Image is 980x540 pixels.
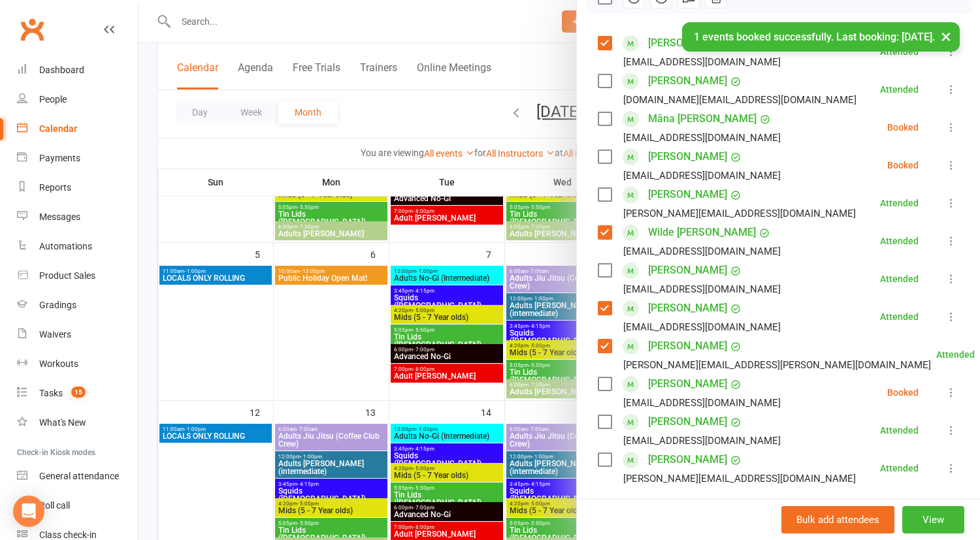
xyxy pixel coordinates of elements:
a: [PERSON_NAME] [648,184,727,205]
a: Roll call [17,491,138,520]
a: [PERSON_NAME] [648,71,727,91]
div: Tasks [39,388,63,398]
div: Booked [887,123,919,132]
div: Class check-in [39,530,97,540]
a: Tasks 15 [17,379,138,408]
div: Attended [936,350,975,359]
a: [PERSON_NAME] [648,411,727,432]
div: Booked [887,161,919,170]
a: Waivers [17,320,138,349]
div: 1 events booked successfully. Last booking: [DATE]. [682,22,960,52]
div: What's New [39,417,86,428]
div: Automations [39,241,92,251]
div: [EMAIL_ADDRESS][DOMAIN_NAME] [623,394,781,411]
div: Attended [880,426,919,435]
a: Wilde [PERSON_NAME] [648,222,756,243]
div: Attended [880,236,919,246]
button: View [902,506,964,533]
a: [PERSON_NAME] [648,260,727,281]
div: Reports [39,182,71,193]
a: People [17,85,138,114]
div: [EMAIL_ADDRESS][DOMAIN_NAME] [623,243,781,260]
div: [EMAIL_ADDRESS][DOMAIN_NAME] [623,129,781,146]
a: Automations [17,232,138,261]
a: [PERSON_NAME] [648,373,727,394]
a: General attendance kiosk mode [17,462,138,491]
div: Booked [887,388,919,397]
div: [EMAIL_ADDRESS][DOMAIN_NAME] [623,54,781,71]
div: Calendar [39,123,77,134]
div: Payments [39,153,80,163]
div: Waivers [39,329,71,340]
a: Clubworx [16,13,48,46]
a: What's New [17,408,138,437]
div: People [39,94,67,104]
a: [PERSON_NAME] [648,298,727,319]
div: Attended [880,47,919,56]
a: Payments [17,144,138,173]
div: [PERSON_NAME][EMAIL_ADDRESS][PERSON_NAME][DOMAIN_NAME] [623,357,931,373]
div: Roll call [39,500,70,511]
a: [PERSON_NAME] [648,449,727,470]
div: Open Intercom Messenger [13,496,44,527]
div: [EMAIL_ADDRESS][DOMAIN_NAME] [623,167,781,184]
div: Attended [880,85,919,94]
div: Attended [880,274,919,283]
div: Product Sales [39,270,95,281]
a: Māna [PERSON_NAME] [648,108,757,129]
div: [PERSON_NAME][EMAIL_ADDRESS][DOMAIN_NAME] [623,205,856,222]
a: Workouts [17,349,138,379]
a: Messages [17,202,138,232]
div: Attended [880,312,919,321]
div: Messages [39,212,80,222]
a: Reports [17,173,138,202]
div: [DOMAIN_NAME][EMAIL_ADDRESS][DOMAIN_NAME] [623,91,857,108]
a: [PERSON_NAME] [648,146,727,167]
button: Bulk add attendees [781,506,894,533]
div: [EMAIL_ADDRESS][DOMAIN_NAME] [623,281,781,298]
div: [PERSON_NAME][EMAIL_ADDRESS][DOMAIN_NAME] [623,470,856,487]
span: 15 [71,387,86,398]
button: × [934,22,958,50]
a: Calendar [17,114,138,144]
a: Product Sales [17,261,138,291]
div: Dashboard [39,65,84,75]
div: [EMAIL_ADDRESS][DOMAIN_NAME] [623,432,781,449]
div: [EMAIL_ADDRESS][DOMAIN_NAME] [623,319,781,336]
div: Attended [880,464,919,473]
a: Gradings [17,291,138,320]
a: [PERSON_NAME] [648,336,727,357]
div: Gradings [39,300,76,310]
a: Dashboard [17,56,138,85]
div: General attendance [39,471,119,481]
div: Workouts [39,358,78,369]
div: Attended [880,199,919,208]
